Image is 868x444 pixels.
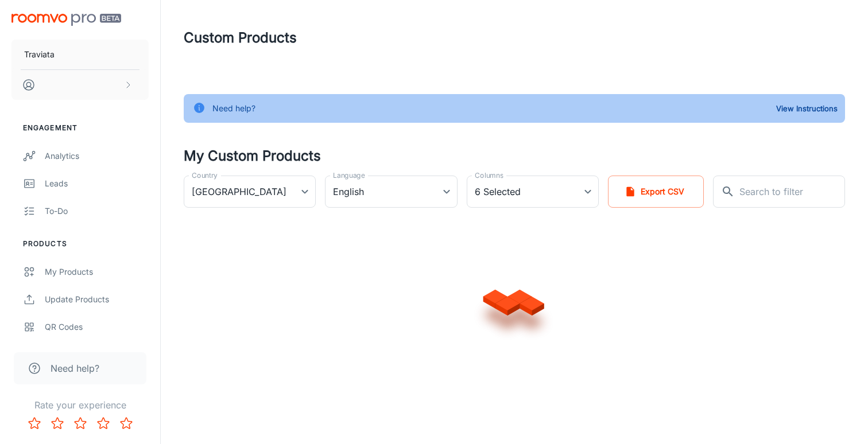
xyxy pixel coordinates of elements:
label: Language [333,170,365,180]
button: Rate 1 star [23,412,46,435]
p: Rate your experience [9,398,151,412]
button: View Instructions [773,100,840,117]
label: Country [192,170,218,180]
span: Need help? [51,361,99,375]
input: Search to filter [739,176,845,208]
div: Leads [45,177,149,190]
img: Roomvo PRO Beta [11,14,121,26]
div: My Products [45,266,149,278]
button: Export CSV [608,176,703,208]
button: Rate 2 star [46,412,69,435]
button: Traviata [11,40,149,69]
div: English [325,176,457,208]
div: 6 Selected [467,176,599,208]
div: To-do [45,205,149,217]
h1: Custom Products [184,28,297,48]
div: [GEOGRAPHIC_DATA] [184,176,316,208]
p: Traviata [24,48,55,61]
label: Columns [475,170,503,180]
div: QR Codes [45,321,149,333]
h4: My Custom Products [184,146,845,166]
div: Update Products [45,293,149,306]
button: Rate 4 star [92,412,115,435]
button: Rate 5 star [115,412,138,435]
div: Analytics [45,150,149,162]
div: Need help? [212,98,255,119]
button: Rate 3 star [69,412,92,435]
